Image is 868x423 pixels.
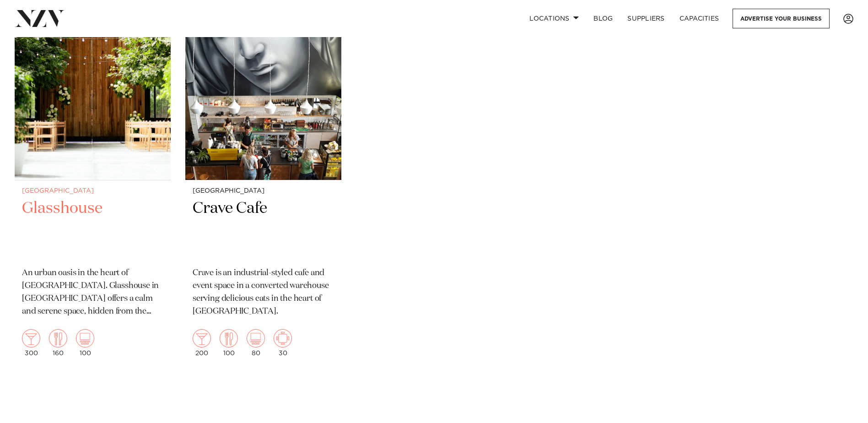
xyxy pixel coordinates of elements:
[193,188,334,195] small: [GEOGRAPHIC_DATA]
[220,329,238,347] img: dining.png
[193,267,334,318] p: Crave is an industrial-styled cafe and event space in a converted warehouse serving delicious eat...
[193,198,334,260] h2: Crave Cafe
[22,329,40,357] div: 300
[247,329,265,357] div: 80
[247,329,265,347] img: theatre.png
[733,9,830,28] a: Advertise your business
[672,9,727,28] a: Capacities
[22,198,163,260] h2: Glasshouse
[220,329,238,357] div: 100
[193,329,211,347] img: cocktail.png
[22,188,163,195] small: [GEOGRAPHIC_DATA]
[76,329,94,347] img: theatre.png
[193,329,211,357] div: 200
[586,9,620,28] a: BLOG
[522,9,586,28] a: Locations
[49,329,67,357] div: 160
[620,9,672,28] a: SUPPLIERS
[76,329,94,357] div: 100
[49,329,67,347] img: dining.png
[22,267,163,318] p: An urban oasis in the heart of [GEOGRAPHIC_DATA]. Glasshouse in [GEOGRAPHIC_DATA] offers a calm a...
[274,329,292,357] div: 30
[15,10,65,27] img: nzv-logo.png
[274,329,292,347] img: meeting.png
[22,329,40,347] img: cocktail.png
